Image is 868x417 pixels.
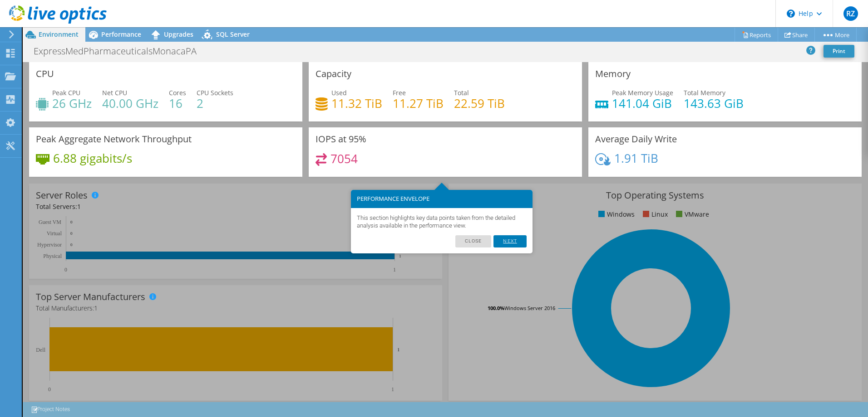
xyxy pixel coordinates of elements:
[455,235,492,247] a: Close
[824,45,854,58] a: Print
[843,6,858,21] span: RZ
[357,214,527,229] p: This section highlights key data points taken from the detailed analysis available in the perform...
[25,404,76,415] a: Project Notes
[787,10,795,18] svg: \n
[101,30,141,39] span: Performance
[814,28,857,42] a: More
[216,30,250,39] span: SQL Server
[164,30,193,39] span: Upgrades
[778,28,815,42] a: Share
[493,235,526,247] a: Next
[30,46,211,56] h1: ExpressMedPharmaceuticalsMonacaPA
[39,30,79,39] span: Environment
[357,196,527,202] h3: PERFORMANCE ENVELOPE
[735,28,778,42] a: Reports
